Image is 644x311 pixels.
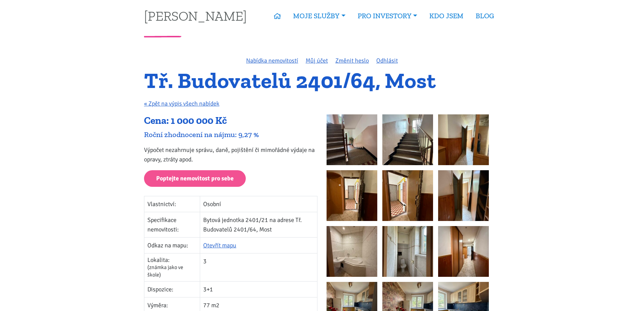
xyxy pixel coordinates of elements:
td: Bytová jednotka 2401/21 na adrese Tř. Budovatelů 2401/64, Most [200,212,317,237]
a: Odhlásit [376,57,398,64]
a: Otevřít mapu [203,242,236,249]
td: 3 [200,253,317,282]
td: 3+1 [200,282,317,297]
a: Změnit heslo [335,57,369,64]
td: Lokalita: [144,253,200,282]
a: BLOG [470,8,500,24]
a: Nabídka nemovitostí [246,57,298,64]
a: KDO JSEM [423,8,470,24]
td: Vlastnictví: [144,196,200,212]
div: Cena: 1 000 000 Kč [144,114,317,127]
a: Poptejte nemovitost pro sebe [144,170,246,187]
p: Výpočet nezahrnuje správu, daně, pojištění či mimořádné výdaje na opravy, ztráty apod. [144,145,317,164]
td: Specifikace nemovitosti: [144,212,200,237]
a: MOJE SLUŽBY [287,8,351,24]
span: (známka jako ve škole) [147,264,183,278]
h1: Tř. Budovatelů 2401/64, Most [144,71,500,90]
a: Můj účet [306,57,328,64]
a: « Zpět na výpis všech nabídek [144,100,219,107]
td: Osobní [200,196,317,212]
a: PRO INVESTORY [352,8,423,24]
td: Dispozice: [144,282,200,297]
div: Roční zhodnocení na nájmu: 9,27 % [144,130,317,139]
td: Odkaz na mapu: [144,237,200,253]
a: [PERSON_NAME] [144,9,247,22]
